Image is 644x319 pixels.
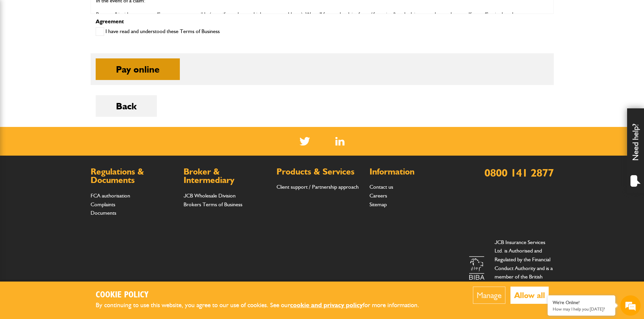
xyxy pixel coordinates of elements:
[96,19,549,24] p: Agreement
[9,122,123,202] textarea: Type your message and hit 'Enter'
[369,192,387,199] a: Careers
[96,300,430,311] p: By continuing to use this website, you agree to our use of cookies. See our for more information.
[96,10,548,27] p: Report all incidents to our office as soon as possible (even if you do not think you are to blame...
[184,167,270,185] h2: Broker & Intermediary
[553,307,610,312] p: How may I help you today?
[277,184,359,190] a: Client support / Partnership approach
[111,3,127,20] div: Minimize live chat window
[91,201,115,208] a: Complaints
[510,287,549,304] button: Allow all
[91,167,177,185] h2: Regulations & Documents
[484,166,554,179] a: 0800 141 2877
[553,300,610,305] div: We're Online!
[369,201,387,208] a: Sitemap
[277,167,363,176] h2: Products & Services
[369,184,393,190] a: Contact us
[96,95,157,117] button: Back
[9,62,123,77] input: Enter your last name
[91,192,130,199] a: FCA authorisation
[96,58,180,80] button: Pay online
[9,102,123,117] input: Enter your phone number
[473,287,505,304] button: Manage
[96,290,430,300] h2: Cookie Policy
[335,137,344,145] img: Linked In
[627,108,644,193] div: Need help?
[9,82,123,97] input: Enter your email address
[495,238,554,298] p: JCB Insurance Services Ltd. is Authorised and Regulated by the Financial Conduct Authority and is...
[300,137,310,145] img: Twitter
[96,27,220,36] label: I have read and understood these Terms of Business
[92,208,123,217] em: Start Chat
[290,301,363,309] a: cookie and privacy policy
[35,38,114,47] div: Chat with us now
[184,192,236,199] a: JCB Wholesale Division
[335,137,344,145] a: LinkedIn
[369,167,456,176] h2: Information
[11,37,28,47] img: d_20077148190_company_1631870298795_20077148190
[184,201,242,208] a: Brokers Terms of Business
[91,210,116,216] a: Documents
